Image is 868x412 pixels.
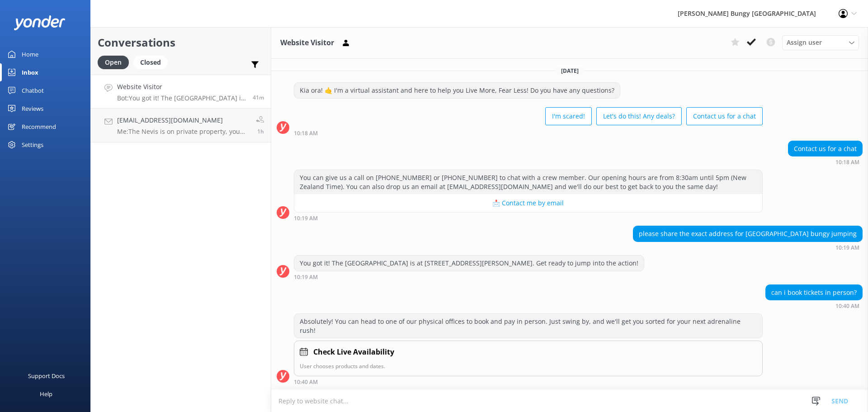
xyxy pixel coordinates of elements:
[633,244,863,251] div: Oct 11 2025 10:19am (UTC +13:00) Pacific/Auckland
[253,94,264,101] span: Oct 11 2025 10:19am (UTC +13:00) Pacific/Auckland
[40,385,52,403] div: Help
[294,170,762,194] div: You can give us a call on [PHONE_NUMBER] or [PHONE_NUMBER] to chat with a crew member. Our openin...
[294,314,762,338] div: Absolutely! You can head to one of our physical offices to book and pay in person. Just swing by,...
[14,15,66,30] img: yonder-white-logo.png
[22,81,44,99] div: Chatbot
[294,216,318,221] strong: 10:19 AM
[788,159,863,165] div: Oct 11 2025 10:18am (UTC +13:00) Pacific/Auckland
[117,94,246,102] p: Bot: You got it! The [GEOGRAPHIC_DATA] is at [STREET_ADDRESS][PERSON_NAME]. Get ready to jump int...
[22,136,43,154] div: Settings
[98,56,129,69] div: Open
[98,57,133,67] a: Open
[294,256,644,271] div: You got it! The [GEOGRAPHIC_DATA] is at [STREET_ADDRESS][PERSON_NAME]. Get ready to jump into the...
[835,160,859,165] strong: 10:18 AM
[300,362,757,370] p: User chooses products and dates.
[22,63,38,81] div: Inbox
[280,37,334,49] h3: Website Visitor
[294,130,763,136] div: Oct 11 2025 10:18am (UTC +13:00) Pacific/Auckland
[22,45,38,63] div: Home
[91,109,271,142] a: [EMAIL_ADDRESS][DOMAIN_NAME]Me:The Nevis is on private property, you will not be able to get ther...
[22,118,56,136] div: Recommend
[294,379,318,385] strong: 10:40 AM
[28,367,65,385] div: Support Docs
[117,82,246,92] h4: Website Visitor
[294,275,318,280] strong: 10:19 AM
[133,56,168,69] div: Closed
[22,99,43,118] div: Reviews
[294,215,763,221] div: Oct 11 2025 10:19am (UTC +13:00) Pacific/Auckland
[133,57,172,67] a: Closed
[313,346,394,358] h4: Check Live Availability
[835,245,859,251] strong: 10:19 AM
[788,141,862,156] div: Contact us for a chat
[545,107,592,125] button: I'm scared!
[91,75,271,109] a: Website VisitorBot:You got it! The [GEOGRAPHIC_DATA] is at [STREET_ADDRESS][PERSON_NAME]. Get rea...
[117,128,249,136] p: Me: The Nevis is on private property, you will not be able to get there otherwise. You may head o...
[766,285,862,300] div: can i book tickets in person?
[117,115,249,125] h4: [EMAIL_ADDRESS][DOMAIN_NAME]
[98,34,264,51] h2: Conversations
[294,379,763,385] div: Oct 11 2025 10:40am (UTC +13:00) Pacific/Auckland
[787,38,822,47] span: Assign user
[294,194,762,212] button: 📩 Contact me by email
[294,83,620,98] div: Kia ora! 🤙 I'm a virtual assistant and here to help you Live More, Fear Less! Do you have any que...
[294,131,318,136] strong: 10:18 AM
[686,107,763,125] button: Contact us for a chat
[556,67,584,75] span: [DATE]
[765,303,863,309] div: Oct 11 2025 10:40am (UTC +13:00) Pacific/Auckland
[294,274,644,280] div: Oct 11 2025 10:19am (UTC +13:00) Pacific/Auckland
[596,107,682,125] button: Let's do this! Any deals?
[257,128,264,135] span: Oct 11 2025 09:09am (UTC +13:00) Pacific/Auckland
[835,303,859,309] strong: 10:40 AM
[782,35,859,50] div: Assign User
[633,226,862,242] div: please share the exact address for [GEOGRAPHIC_DATA] bungy jumping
